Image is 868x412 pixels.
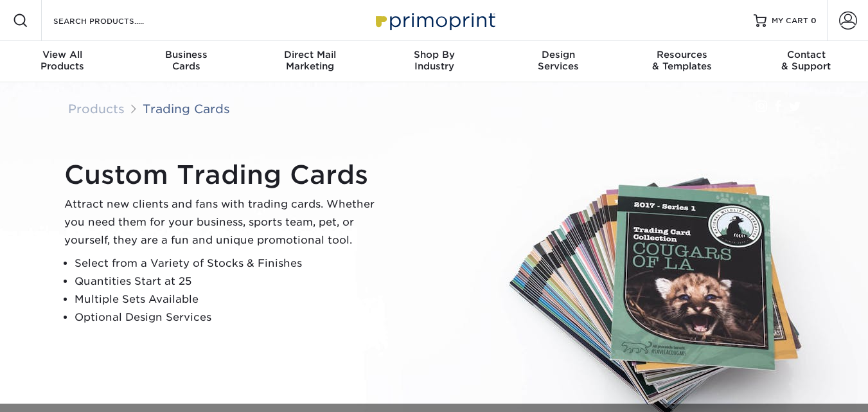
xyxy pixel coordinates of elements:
div: Cards [124,49,248,72]
span: Resources [620,49,744,60]
a: Contact& Support [744,41,868,82]
a: Trading Cards [143,102,230,116]
input: SEARCH PRODUCTS..... [52,13,177,28]
div: & Templates [620,49,744,72]
li: Multiple Sets Available [75,291,385,309]
li: Optional Design Services [75,309,385,327]
span: Design [496,49,620,60]
span: Business [124,49,248,60]
a: Products [68,102,125,116]
span: MY CART [772,15,808,26]
span: 0 [811,16,817,25]
p: Attract new clients and fans with trading cards. Whether you need them for your business, sports ... [64,195,385,249]
div: Marketing [248,49,372,72]
a: Resources& Templates [620,41,744,82]
div: & Support [744,49,868,72]
li: Quantities Start at 25 [75,273,385,291]
a: BusinessCards [124,41,248,82]
span: Contact [744,49,868,60]
div: Industry [372,49,496,72]
img: Primoprint [370,6,499,34]
a: DesignServices [496,41,620,82]
a: Direct MailMarketing [248,41,372,82]
span: Shop By [372,49,496,60]
span: Direct Mail [248,49,372,60]
h1: Custom Trading Cards [64,159,385,190]
li: Select from a Variety of Stocks & Finishes [75,255,385,273]
a: Shop ByIndustry [372,41,496,82]
div: Services [496,49,620,72]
